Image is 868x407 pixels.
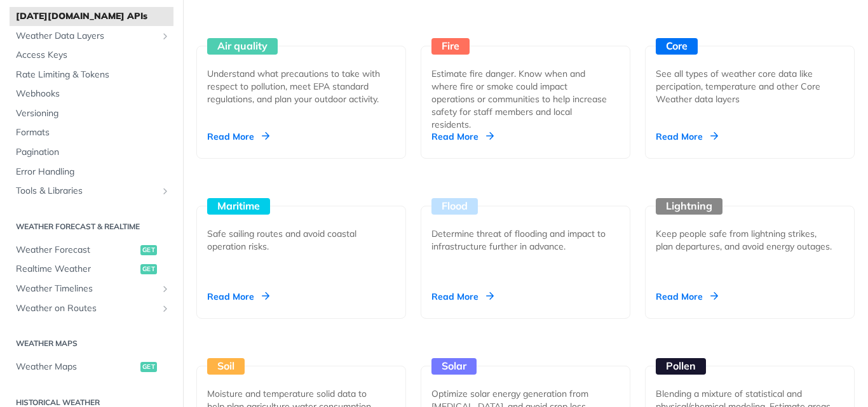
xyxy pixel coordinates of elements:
[431,227,609,253] div: Determine threat of flooding and impact to infrastructure further in advance.
[10,27,173,46] a: Weather Data LayersShow subpages for Weather Data Layers
[160,284,170,294] button: Show subpages for Weather Timelines
[10,260,173,279] a: Realtime Weatherget
[140,245,157,255] span: get
[160,186,170,196] button: Show subpages for Tools & Libraries
[16,49,170,62] span: Access Keys
[10,104,173,123] a: Versioning
[10,163,173,182] a: Error Handling
[191,159,411,319] a: Maritime Safe sailing routes and avoid coastal operation risks. Read More
[16,166,170,178] span: Error Handling
[207,358,245,375] div: Soil
[207,198,270,215] div: Maritime
[656,198,722,215] div: Lightning
[207,290,269,303] div: Read More
[10,182,173,201] a: Tools & LibrariesShow subpages for Tools & Libraries
[431,67,609,131] div: Estimate fire danger. Know when and where fire or smoke could impact operations or communities to...
[10,338,173,349] h2: Weather Maps
[656,67,834,105] div: See all types of weather core data like percipation, temperature and other Core Weather data layers
[10,46,173,65] a: Access Keys
[656,227,834,253] div: Keep people safe from lightning strikes, plan departures, and avoid energy outages.
[207,38,278,55] div: Air quality
[431,290,494,303] div: Read More
[16,263,137,276] span: Realtime Weather
[10,123,173,142] a: Formats
[16,146,170,159] span: Pagination
[16,30,157,43] span: Weather Data Layers
[16,283,157,295] span: Weather Timelines
[16,244,137,257] span: Weather Forecast
[10,221,173,232] h2: Weather Forecast & realtime
[10,143,173,162] a: Pagination
[140,362,157,372] span: get
[10,357,173,377] a: Weather Mapsget
[16,361,137,373] span: Weather Maps
[10,241,173,260] a: Weather Forecastget
[656,130,718,143] div: Read More
[10,299,173,318] a: Weather on RoutesShow subpages for Weather on Routes
[16,88,170,100] span: Webhooks
[10,279,173,298] a: Weather TimelinesShow subpages for Weather Timelines
[656,38,698,55] div: Core
[656,290,718,303] div: Read More
[207,130,269,143] div: Read More
[16,185,157,197] span: Tools & Libraries
[431,358,477,375] div: Solar
[640,159,860,319] a: Lightning Keep people safe from lightning strikes, plan departures, and avoid energy outages. Rea...
[207,67,385,105] div: Understand what precautions to take with respect to pollution, meet EPA standard regulations, and...
[431,130,494,143] div: Read More
[10,7,173,26] a: [DATE][DOMAIN_NAME] APIs
[416,159,635,319] a: Flood Determine threat of flooding and impact to infrastructure further in advance. Read More
[10,84,173,103] a: Webhooks
[10,65,173,84] a: Rate Limiting & Tokens
[140,264,157,274] span: get
[16,126,170,139] span: Formats
[16,69,170,81] span: Rate Limiting & Tokens
[431,198,478,215] div: Flood
[16,10,170,23] span: [DATE][DOMAIN_NAME] APIs
[16,302,157,315] span: Weather on Routes
[160,31,170,41] button: Show subpages for Weather Data Layers
[160,304,170,314] button: Show subpages for Weather on Routes
[16,107,170,120] span: Versioning
[431,38,470,55] div: Fire
[207,227,385,253] div: Safe sailing routes and avoid coastal operation risks.
[656,358,706,375] div: Pollen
